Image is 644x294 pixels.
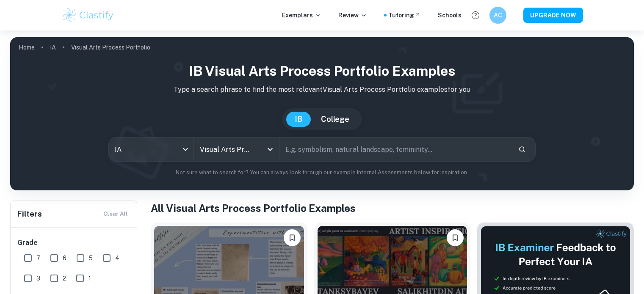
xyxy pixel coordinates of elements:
button: Bookmark [447,229,464,246]
button: Search [515,142,529,157]
a: IA [50,41,56,53]
span: 5 [89,253,93,263]
p: Type a search phrase to find the most relevant Visual Arts Process Portfolio examples for you [17,85,627,95]
span: 6 [63,253,66,263]
h1: All Visual Arts Process Portfolio Examples [151,201,634,216]
a: Home [19,41,35,53]
span: 2 [63,274,66,283]
button: College [312,112,358,127]
span: 3 [36,274,40,283]
img: profile cover [10,37,634,190]
h6: AC [493,11,503,20]
h1: IB Visual Arts Process Portfolio examples [17,61,627,81]
p: Visual Arts Process Portfolio [71,43,150,52]
button: Open [264,143,276,155]
div: IA [109,137,193,161]
a: Tutoring [388,11,421,20]
button: Help and Feedback [468,8,483,22]
button: IB [286,112,311,127]
button: AC [489,7,506,24]
span: 1 [88,274,91,283]
img: Clastify logo [61,7,115,24]
p: Review [338,11,367,20]
button: Bookmark [284,229,301,246]
p: Not sure what to search for? You can always look through our example Internal Assessments below f... [17,168,627,177]
h6: Filters [17,208,42,220]
p: Exemplars [282,11,321,20]
h6: Grade [17,238,131,248]
span: 7 [36,253,40,263]
input: E.g. symbolism, natural landscape, femininity... [279,137,511,161]
span: 4 [115,253,119,263]
a: Schools [438,11,462,20]
button: UPGRADE NOW [523,8,583,23]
